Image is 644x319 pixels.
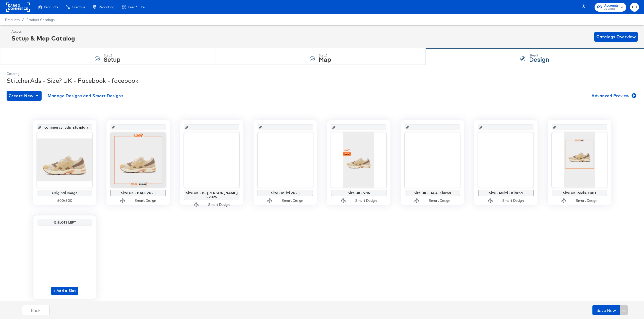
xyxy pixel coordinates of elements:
button: AccountsJD Sports [595,3,626,12]
button: Back [22,305,50,315]
span: Products [44,5,58,9]
div: Size UK - BAU- Klarna [406,191,459,195]
div: 600 x 600 [37,198,92,203]
button: Save Now [592,305,620,315]
div: Setup & Map Catalog [11,34,75,43]
div: Smart Design [429,198,450,203]
span: / [20,18,26,22]
div: Smart Design [208,202,230,207]
div: Smart Design [135,198,156,203]
span: Products [5,18,20,22]
div: Step: 3 [529,54,549,57]
div: Smart Design [355,198,377,203]
span: JD Sports [604,7,619,11]
div: Assets [11,29,75,34]
strong: Design [529,55,549,63]
div: Smart Design [576,198,597,203]
button: Create New [7,91,42,101]
button: + Add a Slot [51,287,78,295]
button: EH [630,3,639,12]
strong: Map [319,55,331,63]
div: 12 Slots Left [39,221,91,225]
a: Product Catalogs [26,18,55,22]
div: Smart Design [282,198,303,203]
span: EH [632,4,637,10]
div: Step: 2 [319,54,331,57]
div: Size UK - BAU- 2025 [112,191,165,195]
div: Size UK - 9:16 [332,191,385,195]
span: Feed Suite [128,5,145,9]
div: Original Image [38,191,91,195]
span: Catalogs Overview [596,33,636,40]
span: Manage Designs and Smart Designs [48,92,123,99]
span: Reporting [99,5,114,9]
div: Size UK Reels- BAU [553,191,606,195]
span: Create New [9,92,40,99]
button: Advanced Preview [589,91,637,101]
div: Catalog [7,71,637,76]
div: StitcherAds - Size? UK - Facebook - facebook [7,76,637,85]
span: + Add a Slot [53,288,76,294]
button: Manage Designs and Smart Designs [46,91,126,101]
div: Smart Design [502,198,524,203]
span: Accounts [604,3,619,8]
span: Advanced Preview [592,92,635,99]
div: Step: 1 [104,54,120,57]
div: Size - Multi - Klarna [479,191,532,195]
button: Catalogs Overview [594,32,638,42]
strong: Setup [104,55,120,63]
div: Size UK - B...[PERSON_NAME] - 2025 [185,191,238,199]
div: Size - Multi 2025 [259,191,312,195]
span: Creative [72,5,85,9]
